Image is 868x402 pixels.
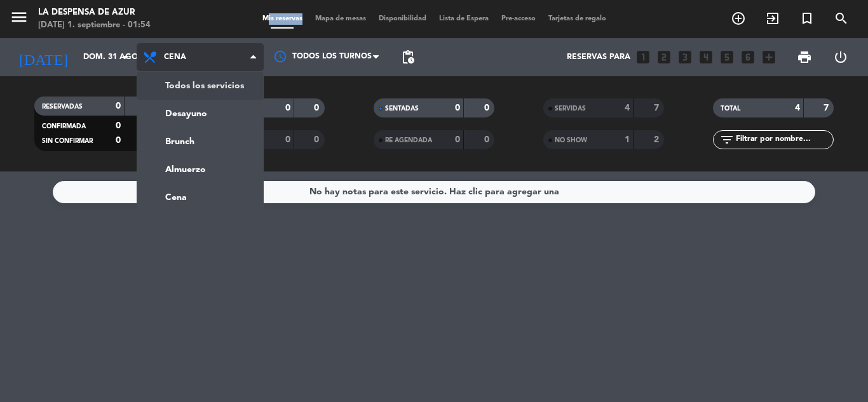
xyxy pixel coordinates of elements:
i: looks_3 [677,49,693,65]
div: No hay notas para este servicio. Haz clic para agregar una [309,185,559,199]
i: add_box [761,49,777,65]
strong: 0 [484,135,492,144]
input: Filtrar por nombre... [735,133,833,147]
span: Mis reservas [256,15,309,22]
strong: 0 [314,135,322,144]
div: La Despensa de Azur [38,6,151,19]
strong: 0 [484,104,492,112]
strong: 7 [654,104,661,112]
span: pending_actions [400,50,416,65]
i: looks_5 [719,49,735,65]
span: SIN CONFIRMAR [42,138,93,144]
span: RESERVADAS [42,104,83,110]
div: [DATE] 1. septiembre - 01:54 [38,19,151,32]
span: Mapa de mesas [309,15,372,22]
i: looks_6 [740,49,756,65]
i: turned_in_not [799,11,815,26]
span: Pre-acceso [495,15,542,22]
i: filter_list [719,132,735,147]
i: exit_to_app [765,11,780,26]
i: search [834,11,849,26]
i: looks_one [635,49,651,65]
span: NO SHOW [555,137,587,144]
i: power_settings_new [833,50,848,65]
i: arrow_drop_down [118,50,133,65]
button: menu [10,8,29,31]
strong: 0 [285,135,290,144]
a: Almuerzo [137,156,263,184]
strong: 2 [654,135,661,144]
span: Cena [164,53,186,62]
i: add_circle_outline [731,11,746,26]
strong: 0 [455,135,460,144]
strong: 7 [824,104,831,112]
span: Tarjetas de regalo [542,15,613,22]
div: LOG OUT [822,38,858,76]
a: Cena [137,184,263,211]
span: SENTADAS [385,105,419,112]
strong: 0 [116,121,121,130]
span: Reservas para [567,53,630,62]
span: CONFIRMADA [42,123,86,130]
i: looks_4 [698,49,714,65]
strong: 0 [116,102,121,111]
a: Brunch [137,128,263,156]
strong: 0 [314,104,322,112]
i: looks_two [656,49,672,65]
span: TOTAL [721,105,740,112]
strong: 0 [455,104,460,112]
strong: 4 [625,104,630,112]
i: [DATE] [10,43,77,71]
a: Todos los servicios [137,72,263,100]
a: Desayuno [137,100,263,128]
i: menu [10,8,29,27]
span: Disponibilidad [372,15,433,22]
span: RE AGENDADA [385,137,432,144]
span: print [797,50,812,65]
span: Lista de Espera [433,15,495,22]
strong: 4 [795,104,800,112]
strong: 1 [625,135,630,144]
span: SERVIDAS [555,105,586,112]
strong: 0 [116,136,121,145]
strong: 0 [285,104,290,112]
